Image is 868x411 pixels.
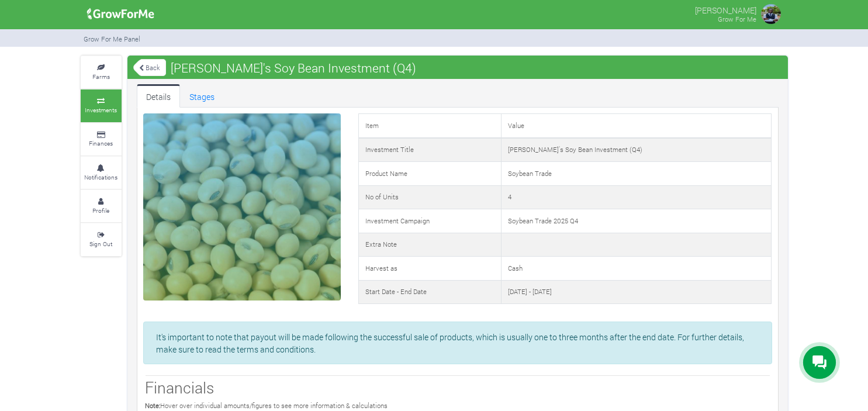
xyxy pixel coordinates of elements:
td: Cash [501,257,772,281]
td: Harvest as [359,257,502,281]
small: Farms [92,72,110,81]
td: Product Name [359,162,502,186]
a: Finances [81,123,122,156]
td: Soybean Trade 2025 Q4 [501,209,772,233]
td: Soybean Trade [501,162,772,186]
small: Sign Out [89,240,112,248]
small: Hover over individual amounts/figures to see more information & calculations [145,401,388,410]
td: Value [501,114,772,138]
h3: Financials [145,378,770,397]
small: Grow For Me [718,15,756,23]
a: Sign Out [81,223,122,255]
a: Notifications [81,157,122,189]
a: Profile [81,190,122,222]
small: Investments [85,106,117,114]
a: Back [133,58,166,77]
td: 4 [501,185,772,209]
a: Investments [81,89,122,122]
small: Notifications [84,173,117,181]
td: No of Units [359,185,502,209]
a: Farms [81,56,122,88]
img: growforme image [83,2,158,26]
span: [PERSON_NAME]'s Soy Bean Investment (Q4) [168,56,419,80]
p: [PERSON_NAME] [695,2,756,16]
a: Stages [180,84,224,108]
td: [PERSON_NAME]'s Soy Bean Investment (Q4) [501,138,772,162]
small: Profile [92,206,109,215]
td: Investment Title [359,138,502,162]
a: Details [137,84,180,108]
b: Note: [145,401,160,410]
img: growforme image [759,2,783,26]
td: Investment Campaign [359,209,502,233]
td: Start Date - End Date [359,280,502,304]
td: Item [359,114,502,138]
small: Grow For Me Panel [84,34,140,43]
small: Finances [89,139,113,147]
td: [DATE] - [DATE] [501,280,772,304]
p: It's important to note that payout will be made following the successful sale of products, which ... [156,331,758,355]
td: Extra Note [359,233,502,257]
